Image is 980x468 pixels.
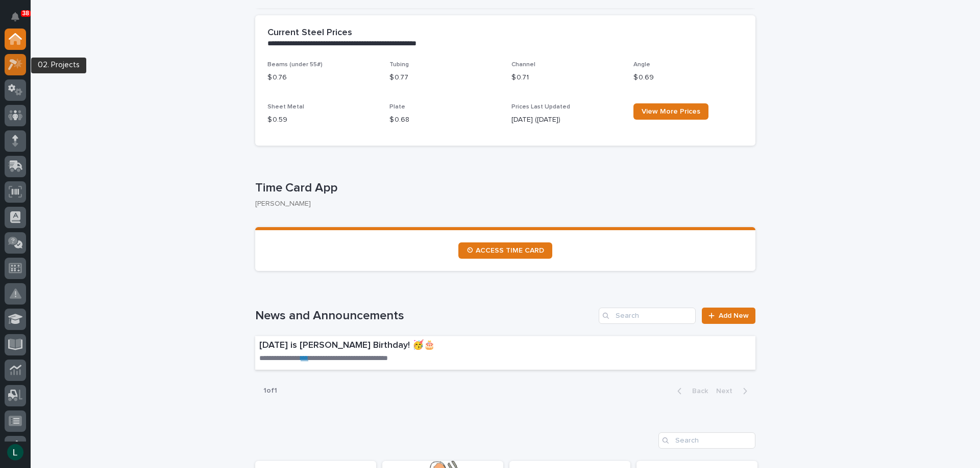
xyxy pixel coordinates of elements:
p: Time Card App [255,181,751,196]
p: $ 0.59 [267,115,377,125]
p: [DATE] ([DATE]) [511,115,621,125]
h2: Current Steel Prices [267,27,352,39]
a: ⏲ ACCESS TIME CARD [458,242,552,259]
span: Back [686,388,708,395]
input: Search [658,432,755,449]
span: Plate [389,104,405,110]
p: $ 0.69 [633,72,743,83]
span: Angle [633,62,650,68]
p: [PERSON_NAME] [255,200,747,208]
span: Sheet Metal [267,104,304,110]
p: $ 0.71 [511,72,621,83]
span: Tubing [389,62,409,68]
p: $ 0.68 [389,115,499,125]
button: users-avatar [5,442,26,463]
span: Add New [719,312,749,319]
button: Next [712,387,755,396]
span: View More Prices [642,108,700,115]
span: Beams (under 55#) [267,62,323,68]
input: Search [599,308,696,324]
p: [DATE] is [PERSON_NAME] Birthday! 🥳🎂 [259,340,602,351]
div: Notifications38 [13,12,26,29]
span: Channel [511,62,535,68]
p: 38 [22,10,29,17]
p: 1 of 1 [255,378,285,403]
span: ⏲ ACCESS TIME CARD [467,247,544,254]
h1: News and Announcements [255,309,595,323]
p: $ 0.77 [389,72,499,83]
a: View More Prices [633,103,708,120]
button: Notifications [5,6,26,27]
button: Back [669,387,712,396]
span: Next [716,388,739,395]
span: Prices Last Updated [511,104,570,110]
p: $ 0.76 [267,72,377,83]
a: Add New [702,308,755,324]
